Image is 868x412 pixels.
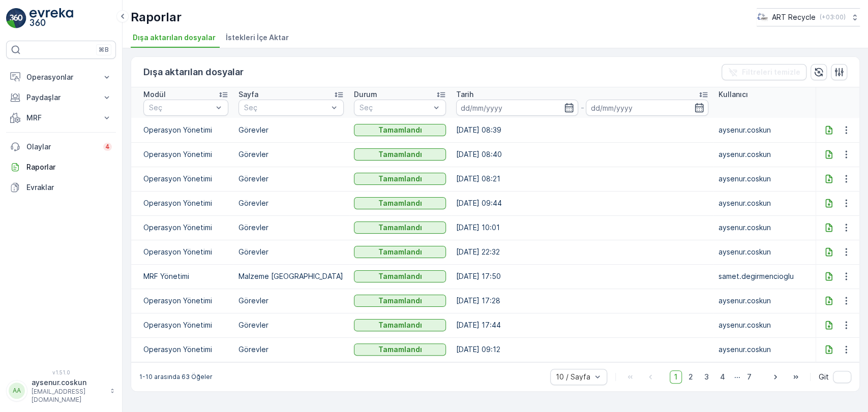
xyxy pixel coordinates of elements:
[238,344,344,355] p: Görevler
[354,124,446,136] button: Tamamlandı
[143,344,228,355] p: Operasyon Yönetimi
[354,295,446,307] button: Tamamlandı
[719,149,811,160] p: aysenur.coskun
[719,271,811,281] p: samet.degirmencioglu
[354,89,377,100] p: Durum
[719,89,748,100] p: Kullanıcı
[26,72,96,82] p: Operasyonlar
[32,377,105,388] p: aysenur.coskun
[131,9,182,25] p: Raporlar
[378,344,422,355] p: Tamamlandı
[684,370,698,384] span: 2
[451,337,713,362] td: [DATE] 09:12
[143,125,228,135] p: Operasyon Yönetimi
[238,174,344,184] p: Görevler
[719,198,811,208] p: aysenur.coskun
[226,33,289,43] span: İstekleri İçe Aktar
[244,103,328,113] p: Seç
[586,100,708,116] input: dd/mm/yyyy
[451,240,713,264] td: [DATE] 22:32
[670,370,682,384] span: 1
[757,12,768,23] img: image_23.png
[238,198,344,208] p: Görevler
[6,157,116,177] a: Raporlar
[6,137,116,157] a: Olaylar4
[143,296,228,306] p: Operasyon Yönetimi
[378,223,422,233] p: Tamamlandı
[238,89,258,100] p: Sayfa
[238,149,344,160] p: Görevler
[451,142,713,167] td: [DATE] 08:40
[143,149,228,160] p: Operasyon Yönetimi
[700,370,713,384] span: 3
[451,167,713,191] td: [DATE] 08:21
[238,125,344,135] p: Görevler
[29,8,73,28] img: logo_light-DOdMpM7g.png
[133,33,216,43] span: Dışa aktarılan dosyalar
[238,247,344,257] p: Görevler
[9,383,25,399] div: AA
[26,162,112,172] p: Raporlar
[143,89,166,100] p: Modül
[143,271,228,281] p: MRF Yönetimi
[734,370,740,384] p: ...
[742,370,756,384] span: 7
[143,65,244,79] p: Dışa aktarılan dosyalar
[143,198,228,208] p: Operasyon Yönetimi
[820,13,846,21] p: ( +03:00 )
[719,320,811,330] p: aysenur.coskun
[451,313,713,337] td: [DATE] 17:44
[719,296,811,306] p: aysenur.coskun
[6,87,116,108] button: Paydaşlar
[719,174,811,184] p: aysenur.coskun
[26,142,97,152] p: Olaylar
[451,289,713,313] td: [DATE] 17:28
[719,125,811,135] p: aysenur.coskun
[143,223,228,233] p: Operasyon Yönetimi
[238,296,344,306] p: Görevler
[456,100,578,116] input: dd/mm/yyyy
[143,247,228,257] p: Operasyon Yönetimi
[26,113,96,123] p: MRF
[719,223,811,233] p: aysenur.coskun
[378,149,422,160] p: Tamamlandı
[757,8,860,26] button: ART Recycle(+03:00)
[819,372,829,382] span: Git
[238,271,344,281] p: Malzeme [GEOGRAPHIC_DATA]
[26,182,112,193] p: Evraklar
[719,247,811,257] p: aysenur.coskun
[6,67,116,87] button: Operasyonlar
[143,320,228,330] p: Operasyon Yönetimi
[715,370,730,384] span: 4
[238,223,344,233] p: Görevler
[354,197,446,209] button: Tamamlandı
[99,46,109,54] p: ⌘B
[238,320,344,330] p: Görevler
[354,148,446,161] button: Tamamlandı
[354,270,446,282] button: Tamamlandı
[26,92,96,103] p: Paydaşlar
[451,191,713,215] td: [DATE] 09:44
[378,198,422,208] p: Tamamlandı
[6,108,116,128] button: MRF
[378,271,422,281] p: Tamamlandı
[456,89,473,100] p: Tarih
[742,67,800,77] p: Filtreleri temizle
[6,177,116,198] a: Evraklar
[451,264,713,289] td: [DATE] 17:50
[6,377,116,404] button: AAaysenur.coskun[EMAIL_ADDRESS][DOMAIN_NAME]
[354,319,446,331] button: Tamamlandı
[378,174,422,184] p: Tamamlandı
[105,143,110,151] p: 4
[378,125,422,135] p: Tamamlandı
[719,344,811,355] p: aysenur.coskun
[378,320,422,330] p: Tamamlandı
[149,103,213,113] p: Seç
[354,246,446,258] button: Tamamlandı
[451,215,713,240] td: [DATE] 10:01
[143,174,228,184] p: Operasyon Yönetimi
[354,173,446,185] button: Tamamlandı
[772,12,816,22] p: ART Recycle
[6,369,116,375] span: v 1.51.0
[139,373,213,381] p: 1-10 arasında 63 Öğeler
